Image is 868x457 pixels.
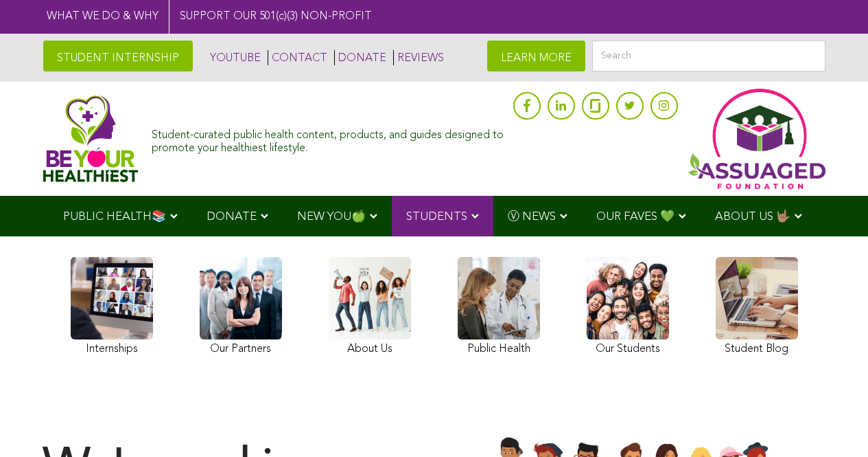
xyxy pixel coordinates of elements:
[688,89,825,189] img: Assuaged App
[590,99,600,113] img: glassdoor
[393,50,444,65] a: REVIEWS
[592,41,825,71] input: Search
[406,211,467,223] span: STUDENTS
[715,211,790,223] span: ABOUT US 🤟🏽
[43,196,825,236] div: Navigation Menu
[268,50,327,65] a: CONTACT
[334,50,386,65] a: DONATE
[297,211,366,223] span: NEW YOU🍏
[43,95,139,182] img: Assuaged
[508,211,556,223] span: Ⓥ NEWS
[63,211,166,223] span: PUBLIC HEALTH📚
[596,211,675,223] span: OUR FAVES 💚
[152,122,506,155] div: Student-curated public health content, products, and guides designed to promote your healthiest l...
[487,41,585,71] a: LEARN MORE
[207,211,257,223] span: DONATE
[207,50,261,65] a: YOUTUBE
[799,391,868,457] iframe: Chat Widget
[43,41,193,71] a: STUDENT INTERNSHIP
